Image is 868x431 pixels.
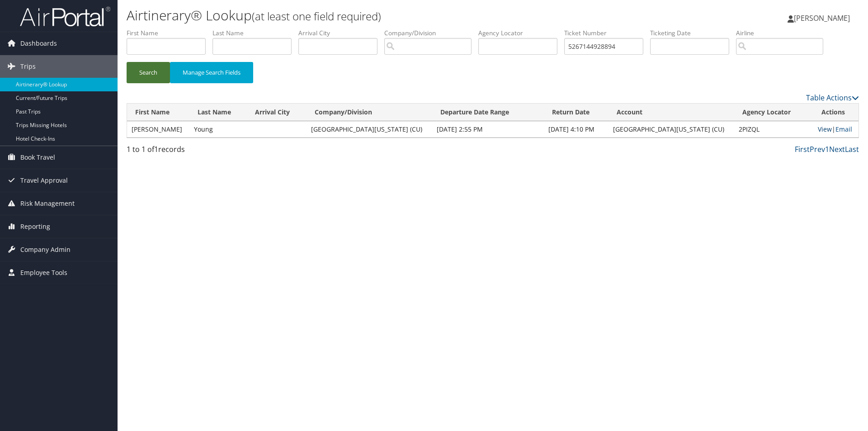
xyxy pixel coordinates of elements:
small: (at least one field required) [252,9,381,24]
label: Ticketing Date [650,28,736,38]
label: Ticket Number [564,28,650,38]
button: Manage Search Fields [170,62,253,83]
label: First Name [127,28,212,38]
td: [GEOGRAPHIC_DATA][US_STATE] (CU) [307,121,432,137]
th: Last Name: activate to sort column ascending [189,104,247,121]
th: Arrival City: activate to sort column ascending [247,104,307,121]
span: [PERSON_NAME] [794,13,850,23]
th: First Name: activate to sort column ascending [127,104,189,121]
label: Agency Locator [478,28,564,38]
span: 1 [154,144,158,154]
span: Travel Approval [20,169,68,192]
a: 1 [825,144,829,154]
label: Airline [736,28,830,38]
div: 1 to 1 of records [127,144,300,159]
label: Last Name [212,28,298,38]
a: Last [845,144,859,154]
label: Company/Division [384,28,478,38]
span: Employee Tools [20,261,67,284]
th: Actions [813,104,859,121]
span: Reporting [20,215,50,238]
label: Arrival City [298,28,384,38]
th: Departure Date Range: activate to sort column ascending [432,104,544,121]
img: airportal-logo.png [20,6,110,27]
td: 2PIZQL [734,121,813,137]
a: View [818,125,832,133]
td: [PERSON_NAME] [127,121,189,137]
button: Search [127,62,170,83]
td: [DATE] 4:10 PM [544,121,609,137]
a: Email [835,125,852,133]
span: Dashboards [20,32,57,55]
span: Company Admin [20,238,71,261]
th: Return Date: activate to sort column ascending [544,104,609,121]
span: Risk Management [20,192,75,215]
a: [PERSON_NAME] [788,5,859,32]
span: Trips [20,55,36,78]
a: Table Actions [806,93,859,103]
td: [GEOGRAPHIC_DATA][US_STATE] (CU) [609,121,734,137]
td: Young [189,121,247,137]
th: Account: activate to sort column ascending [609,104,734,121]
a: Next [829,144,845,154]
th: Company/Division [307,104,432,121]
th: Agency Locator: activate to sort column ascending [734,104,813,121]
a: First [795,144,810,154]
a: Prev [810,144,825,154]
td: | [813,121,859,137]
span: Book Travel [20,146,55,169]
td: [DATE] 2:55 PM [432,121,544,137]
h1: Airtinerary® Lookup [127,6,615,25]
